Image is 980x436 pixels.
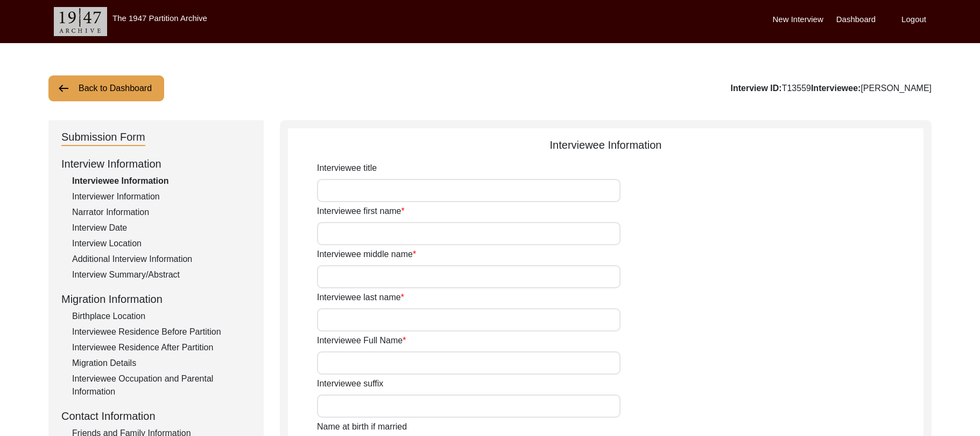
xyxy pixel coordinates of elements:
div: Birthplace Location [72,310,251,323]
div: Interviewer Information [72,190,251,203]
img: header-logo.png [54,7,107,36]
div: Interviewee Residence Before Partition [72,326,251,338]
label: Interviewee Full Name [317,334,406,347]
label: New Interview [773,13,823,26]
div: Interview Location [72,237,251,250]
div: Interviewee Residence After Partition [72,341,251,354]
label: Interviewee title [317,162,377,175]
div: Migration Details [72,357,251,370]
div: Additional Interview Information [72,253,251,266]
b: Interview ID: [731,84,782,93]
div: Interviewee Occupation and Parental Information [72,372,251,398]
label: Dashboard [836,13,876,26]
div: Interview Information [61,156,251,172]
div: Interview Date [72,222,251,234]
label: Interviewee middle name [317,248,416,261]
label: Interviewee last name [317,291,404,304]
button: Back to Dashboard [48,75,164,101]
div: Interviewee Information [72,175,251,188]
label: Interviewee first name [317,205,405,218]
label: The 1947 Partition Archive [112,13,207,23]
img: arrow-left.png [57,82,70,95]
label: Name at birth if married [317,420,407,433]
div: Submission Form [61,129,145,146]
div: Interview Summary/Abstract [72,268,251,281]
div: Migration Information [61,291,251,307]
label: Logout [901,13,926,26]
div: Narrator Information [72,206,251,219]
div: Interviewee Information [288,137,923,153]
label: Interviewee suffix [317,377,383,390]
div: T13559 [PERSON_NAME] [731,82,932,95]
div: Contact Information [61,408,251,424]
b: Interviewee: [811,84,861,93]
